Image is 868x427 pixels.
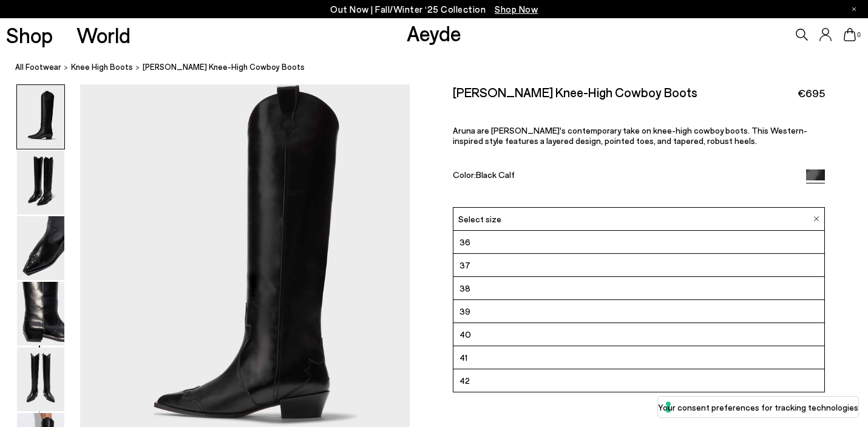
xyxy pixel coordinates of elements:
img: Aruna Leather Knee-High Cowboy Boots - Image 2 [17,151,64,214]
span: Aruna are [PERSON_NAME]'s contemporary take on knee-high cowboy boots. This Western-inspired styl... [453,125,807,146]
span: Black Calf [476,169,515,180]
span: 36 [459,234,470,250]
img: Aruna Leather Knee-High Cowboy Boots - Image 3 [17,216,64,280]
a: 0 [844,28,856,41]
span: 37 [459,258,470,273]
span: 40 [459,327,471,342]
img: Aruna Leather Knee-High Cowboy Boots - Image 5 [17,347,64,411]
span: 39 [459,304,470,319]
span: 42 [459,373,470,388]
img: Aruna Leather Knee-High Cowboy Boots - Image 1 [17,85,64,149]
span: 41 [459,350,467,365]
img: Aruna Leather Knee-High Cowboy Boots - Image 4 [17,282,64,346]
button: Your consent preferences for tracking technologies [658,397,858,417]
h2: [PERSON_NAME] Knee-High Cowboy Boots [453,84,697,100]
a: All Footwear [15,61,61,73]
span: €695 [798,86,825,101]
span: 0 [856,32,862,38]
a: World [76,24,131,46]
a: Aeyde [407,20,461,46]
a: knee high boots [71,61,133,73]
div: Color: [453,169,794,183]
a: Shop [6,24,53,46]
span: 38 [459,281,470,296]
label: Your consent preferences for tracking technologies [658,401,858,414]
p: Out Now | Fall/Winter ‘25 Collection [330,2,538,17]
span: [PERSON_NAME] Knee-High Cowboy Boots [143,61,305,73]
span: Select size [458,213,501,225]
span: knee high boots [71,62,133,72]
nav: breadcrumb [15,51,868,84]
span: Navigate to /collections/new-in [495,4,538,15]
